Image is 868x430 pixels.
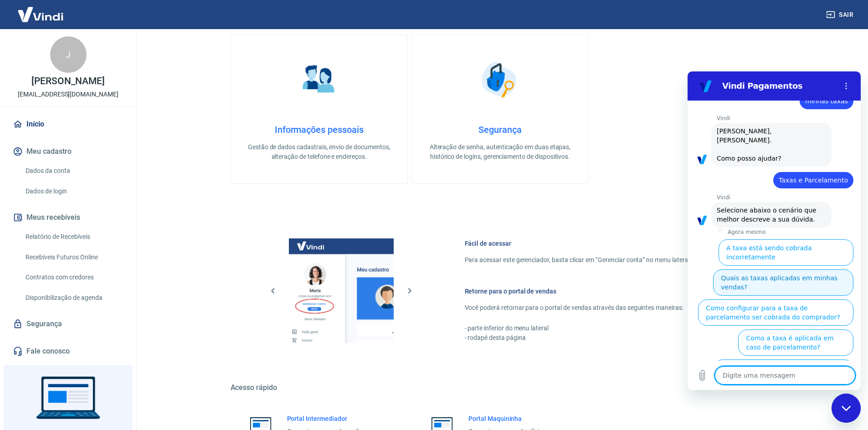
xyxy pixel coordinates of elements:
a: Informações pessoaisInformações pessoaisGestão de dados cadastrais, envio de documentos, alteraçã... [231,35,408,184]
a: SegurançaSegurançaAlteração de senha, autenticação em duas etapas, histórico de logins, gerenciam... [411,35,589,184]
a: Início [11,114,125,134]
img: Imagem da dashboard mostrando o botão de gerenciar conta na sidebar no lado esquerdo [289,238,394,343]
img: Vindi [11,0,70,28]
a: Contratos com credores [22,268,125,287]
h6: Fácil de acessar [465,239,748,248]
div: J [50,36,87,73]
button: Meus recebíveis [11,207,125,228]
a: Dados da conta [22,162,125,180]
h5: Acesso rápido [231,383,770,392]
h4: Informações pessoais [246,124,393,135]
h6: Retorne para o portal de vendas [465,287,748,296]
h6: Portal Intermediador [287,414,368,423]
button: Meu cadastro [11,142,125,162]
a: Disponibilização de agenda [22,288,125,307]
p: - parte inferior do menu lateral [465,324,748,333]
button: Sair [824,6,857,23]
p: [EMAIL_ADDRESS][DOMAIN_NAME] [18,90,118,99]
a: Fale conosco [11,341,125,361]
p: Gestão de dados cadastrais, envio de documentos, alteração de telefone e endereços. [246,142,393,162]
img: Informações pessoais [296,57,342,102]
img: Segurança [477,57,523,102]
a: Dados de login [22,182,125,201]
p: Para acessar este gerenciador, basta clicar em “Gerenciar conta” no menu lateral do portal de ven... [465,255,748,265]
iframe: Janela de mensagens [688,71,861,390]
h4: Segurança [426,124,574,135]
iframe: Botão para abrir a janela de mensagens, conversa em andamento [832,394,861,423]
p: Você poderá retornar para o portal de vendas através das seguintes maneiras: [465,303,748,313]
a: Segurança [11,314,125,334]
p: - rodapé desta página [465,333,748,343]
p: [PERSON_NAME] [31,76,104,86]
h6: Portal Maquininha [468,414,548,423]
a: Relatório de Recebíveis [22,228,125,246]
p: Alteração de senha, autenticação em duas etapas, histórico de logins, gerenciamento de dispositivos. [426,142,574,162]
a: Recebíveis Futuros Online [22,248,125,267]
